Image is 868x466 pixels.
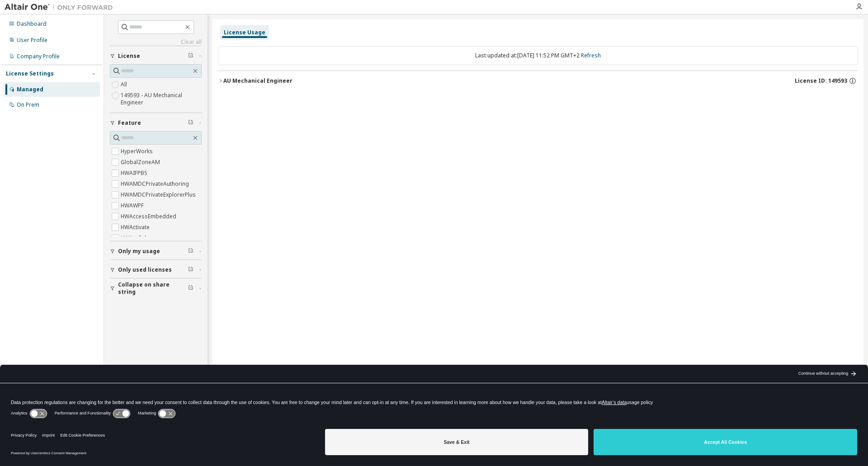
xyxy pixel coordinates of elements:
button: AU Mechanical EngineerLicense ID: 149593 [218,71,858,91]
label: GlobalZoneAM [121,157,162,168]
button: Only my usage [110,241,202,261]
a: Refresh [581,52,601,59]
span: Only used licenses [118,266,172,273]
button: Only used licenses [110,260,202,280]
span: Feature [118,119,141,127]
label: HWAWPF [121,200,146,211]
a: Clear all [110,38,202,46]
div: Company Profile [17,53,60,60]
button: Feature [110,113,202,133]
span: Clear filter [188,266,193,273]
label: HyperWorks [121,146,155,157]
label: HWAIFPBS [121,168,149,179]
span: License ID: 149593 [795,77,847,85]
img: Altair One [5,3,118,12]
div: License Settings [6,70,54,77]
label: HWAccessEmbedded [121,211,178,222]
div: On Prem [17,101,39,108]
label: HWAMDCPrivateExplorerPlus [121,189,198,200]
div: Dashboard [17,20,47,28]
div: License Usage [224,29,265,36]
span: Clear filter [188,285,193,292]
span: License [118,52,140,60]
label: HWAMDCPrivateAuthoring [121,179,191,189]
span: Collapse on share string [118,281,188,296]
div: AU Mechanical Engineer [223,77,292,85]
div: Managed [17,86,43,93]
button: Collapse on share string [110,278,202,298]
span: Clear filter [188,52,193,60]
label: HWActivate [121,222,151,233]
label: All [121,79,129,90]
label: HWAcufwh [121,233,150,244]
span: Clear filter [188,119,193,127]
div: Last updated at: [DATE] 11:52 PM GMT+2 [218,46,858,65]
span: Clear filter [188,248,193,255]
button: License [110,46,202,66]
span: Only my usage [118,248,160,255]
div: User Profile [17,37,47,44]
label: 149593 - AU Mechanical Engineer [121,90,202,108]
